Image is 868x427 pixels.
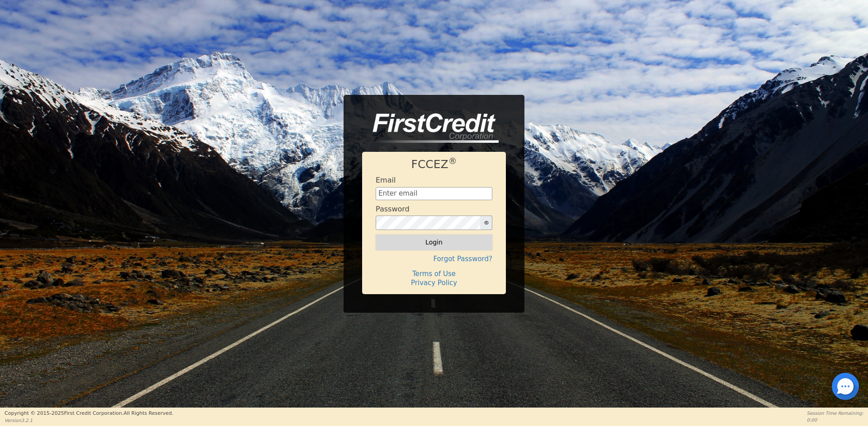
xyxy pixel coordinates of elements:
[376,205,410,213] h4: Password
[376,235,492,250] button: Login
[807,410,863,417] p: Session Time Remaining:
[448,156,457,166] sup: ®
[807,417,863,423] p: 0:00
[5,410,173,418] p: Copyright © 2015- 2025 First Credit Corporation.
[123,410,173,416] span: All Rights Reserved.
[362,113,499,143] img: logo-CMu_cnol.png
[376,279,492,287] h4: Privacy Policy
[376,216,481,230] input: password
[376,187,492,201] input: Enter email
[5,417,173,424] p: Version 3.2.1
[376,176,396,184] h4: Email
[376,255,492,263] h4: Forgot Password?
[376,158,492,171] h1: FCCEZ
[376,270,492,278] h4: Terms of Use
